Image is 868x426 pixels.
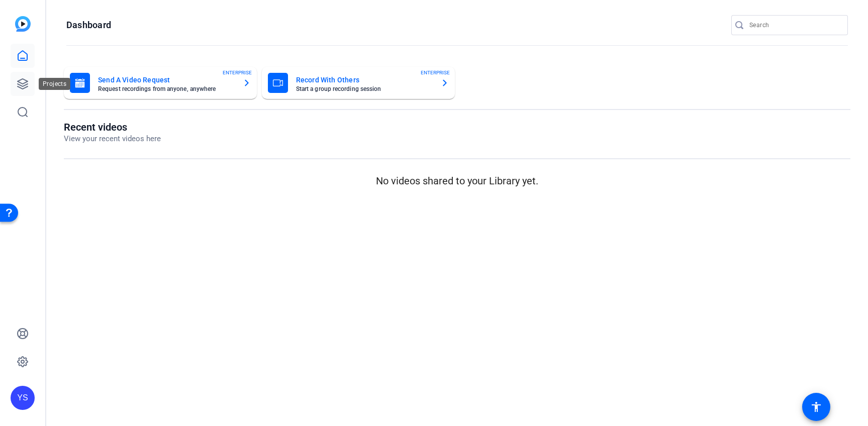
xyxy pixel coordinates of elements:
mat-card-title: Record With Others [296,74,433,86]
div: Projects [39,78,70,90]
p: View your recent videos here [64,133,161,145]
span: ENTERPRISE [421,69,450,76]
mat-icon: accessibility [810,401,822,413]
p: No videos shared to your Library yet. [64,173,850,188]
span: ENTERPRISE [223,69,252,76]
div: YS [11,386,35,410]
mat-card-subtitle: Request recordings from anyone, anywhere [98,86,235,92]
input: Search [749,19,840,31]
h1: Dashboard [66,19,111,31]
h1: Recent videos [64,121,161,133]
img: blue-gradient.svg [15,16,31,32]
mat-card-title: Send A Video Request [98,74,235,86]
button: Send A Video RequestRequest recordings from anyone, anywhereENTERPRISE [64,67,257,99]
mat-card-subtitle: Start a group recording session [296,86,433,92]
button: Record With OthersStart a group recording sessionENTERPRISE [262,67,455,99]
